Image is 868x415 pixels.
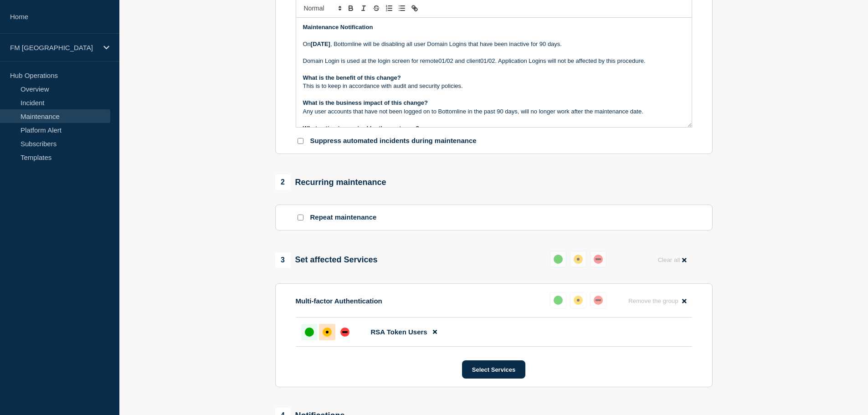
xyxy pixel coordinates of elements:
[628,297,678,304] span: Remove the group
[623,292,692,310] button: Remove the group
[570,251,586,267] button: affected
[298,215,303,220] input: Repeat maintenance
[303,40,685,48] p: On , Bottomline will be disabling all user Domain Logins that have been inactive for 90 days.
[594,296,603,305] div: down
[303,74,401,81] strong: What is the benefit of this change?
[554,255,563,264] div: up
[310,137,477,145] p: Suppress automated incidents during maintenance
[462,360,525,379] button: Select Services
[303,125,420,132] strong: What action is required by the customer?
[296,297,382,305] p: Multi-factor Authentication
[395,3,408,14] button: Toggle bulleted list
[570,292,586,308] button: affected
[305,328,314,337] div: up
[652,251,692,269] button: Clear all
[311,41,330,47] strong: [DATE]
[303,57,685,65] p: Domain Login is used at the login screen for remote01/02 and client01/02. Application Logins will...
[275,252,291,268] span: 3
[590,292,606,308] button: down
[574,296,583,305] div: affected
[296,18,692,127] div: Message
[371,328,427,336] span: RSA Token Users
[323,328,332,337] div: affected
[303,108,685,116] p: Any user accounts that have not been logged on to Bottomline in the past 90 days, will no longer ...
[383,3,395,14] button: Toggle ordered list
[340,328,349,337] div: down
[594,255,603,264] div: down
[370,3,383,14] button: Toggle strikethrough text
[344,3,357,14] button: Toggle bold text
[310,213,377,222] p: Repeat maintenance
[303,99,428,106] strong: What is the business impact of this change?
[574,255,583,264] div: affected
[300,3,344,14] span: Font size
[275,174,291,190] span: 2
[10,44,98,51] p: FM [GEOGRAPHIC_DATA]
[590,251,606,267] button: down
[550,292,566,308] button: up
[303,24,373,31] strong: Maintenance Notification
[275,252,378,268] div: Set affected Services
[357,3,370,14] button: Toggle italic text
[298,138,303,144] input: Suppress automated incidents during maintenance
[554,296,563,305] div: up
[408,3,421,14] button: Toggle link
[550,251,566,267] button: up
[275,174,386,190] div: Recurring maintenance
[303,82,685,90] p: This is to keep in accordance with audit and security policies.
